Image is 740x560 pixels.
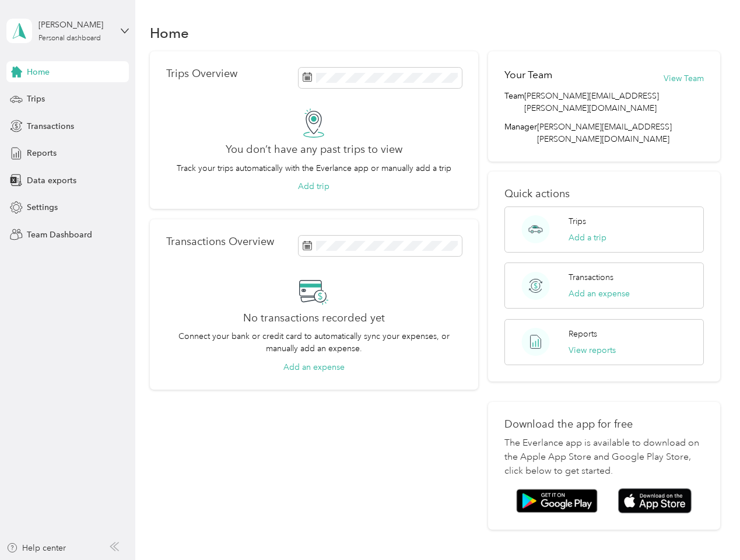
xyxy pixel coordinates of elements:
span: [PERSON_NAME][EMAIL_ADDRESS][PERSON_NAME][DOMAIN_NAME] [524,90,703,114]
p: Quick actions [504,188,703,200]
button: View reports [569,344,616,356]
button: View Team [664,72,704,85]
span: Reports [27,147,57,159]
p: Connect your bank or credit card to automatically sync your expenses, or manually add an expense. [166,330,462,355]
p: Trips Overview [166,68,237,80]
span: Home [27,66,50,78]
p: Transactions [569,271,613,283]
h2: You don’t have any past trips to view [226,143,402,156]
button: Add an expense [283,361,345,373]
img: Google play [516,489,598,513]
div: Personal dashboard [38,35,101,42]
p: Reports [569,328,597,340]
span: Team [504,90,524,114]
span: Manager [504,121,537,145]
iframe: Everlance-gr Chat Button Frame [675,495,740,560]
h1: Home [150,27,189,39]
p: Download the app for free [504,418,703,430]
button: Help center [6,542,66,554]
p: Trips [569,215,586,228]
p: The Everlance app is available to download on the Apple App Store and Google Play Store, click be... [504,436,703,478]
div: [PERSON_NAME] [38,19,111,31]
span: Trips [27,93,45,105]
img: App store [618,488,692,513]
span: Team Dashboard [27,229,92,241]
span: [PERSON_NAME][EMAIL_ADDRESS][PERSON_NAME][DOMAIN_NAME] [537,122,672,144]
button: Add an expense [569,288,630,300]
button: Add a trip [569,232,606,244]
p: Track your trips automatically with the Everlance app or manually add a trip [177,162,451,174]
button: Add trip [298,180,329,192]
p: Transactions Overview [166,236,274,248]
span: Data exports [27,174,76,187]
h2: No transactions recorded yet [243,312,385,324]
span: Transactions [27,120,74,132]
h2: Your Team [504,68,552,82]
span: Settings [27,201,58,213]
